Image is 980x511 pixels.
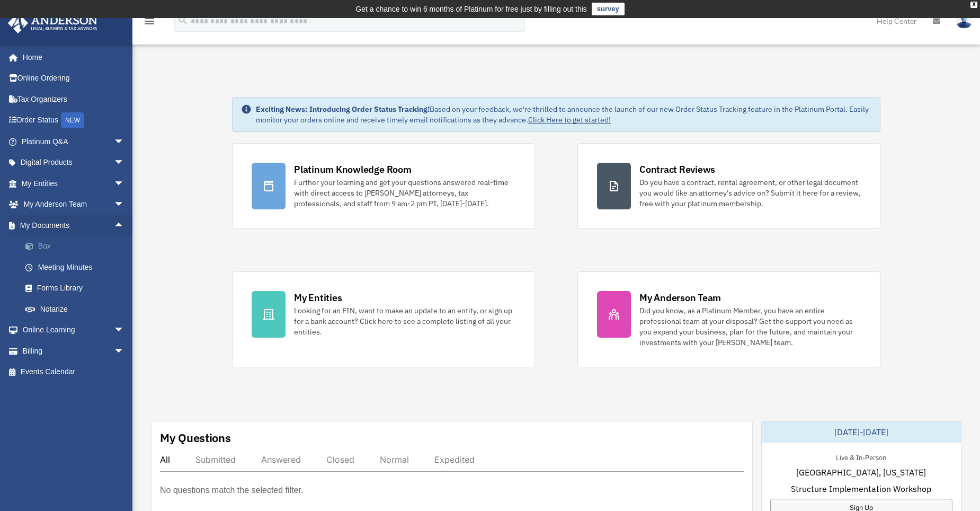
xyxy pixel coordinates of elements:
[7,68,140,89] a: Online Ordering
[7,173,140,194] a: My Entitiesarrow_drop_down
[114,173,135,195] span: arrow_drop_down
[294,305,515,337] div: Looking for an EIN, want to make an update to an entity, or sign up for a bank account? Click her...
[7,340,140,362] a: Billingarrow_drop_down
[528,115,611,125] a: Click Here to get started!
[434,454,475,465] div: Expedited
[380,454,409,465] div: Normal
[7,320,140,341] a: Online Learningarrow_drop_down
[114,152,135,174] span: arrow_drop_down
[114,194,135,216] span: arrow_drop_down
[294,177,515,209] div: Further your learning and get your questions answered real-time with direct access to [PERSON_NAM...
[956,13,972,29] img: User Pic
[232,271,535,367] a: My Entities Looking for an EIN, want to make an update to an entity, or sign up for a bank accoun...
[143,15,156,28] i: menu
[160,430,231,446] div: My Questions
[7,89,140,110] a: Tax Organizers
[762,421,961,443] div: [DATE]-[DATE]
[15,298,140,320] a: Notarize
[5,13,101,33] img: Anderson Advisors Platinum Portal
[294,163,412,176] div: Platinum Knowledge Room
[7,194,140,215] a: My Anderson Teamarrow_drop_down
[15,257,140,278] a: Meeting Minutes
[639,177,861,209] div: Do you have a contract, rental agreement, or other legal document you would like an attorney's ad...
[232,143,535,229] a: Platinum Knowledge Room Further your learning and get your questions answered real-time with dire...
[7,362,140,383] a: Events Calendar
[796,466,926,479] span: [GEOGRAPHIC_DATA], [US_STATE]
[592,3,625,15] a: survey
[15,236,140,257] a: Box
[970,2,977,8] div: close
[114,320,135,341] span: arrow_drop_down
[326,454,354,465] div: Closed
[577,143,880,229] a: Contract Reviews Do you have a contract, rental agreement, or other legal document you would like...
[7,152,140,173] a: Digital Productsarrow_drop_down
[639,163,715,176] div: Contract Reviews
[294,291,342,304] div: My Entities
[160,483,303,498] p: No questions match the selected filter.
[261,454,301,465] div: Answered
[114,131,135,153] span: arrow_drop_down
[791,482,931,495] span: Structure Implementation Workshop
[256,104,871,125] div: Based on your feedback, we're thrilled to announce the launch of our new Order Status Tracking fe...
[195,454,236,465] div: Submitted
[577,271,880,367] a: My Anderson Team Did you know, as a Platinum Member, you have an entire professional team at your...
[7,215,140,236] a: My Documentsarrow_drop_up
[177,14,189,26] i: search
[143,19,156,28] a: menu
[639,291,721,304] div: My Anderson Team
[827,451,895,462] div: Live & In-Person
[7,131,140,152] a: Platinum Q&Aarrow_drop_down
[639,305,861,348] div: Did you know, as a Platinum Member, you have an entire professional team at your disposal? Get th...
[7,47,135,68] a: Home
[114,340,135,362] span: arrow_drop_down
[15,278,140,299] a: Forms Library
[61,112,84,128] div: NEW
[355,3,587,15] div: Get a chance to win 6 months of Platinum for free just by filling out this
[160,454,170,465] div: All
[7,110,140,131] a: Order StatusNEW
[114,215,135,236] span: arrow_drop_up
[256,104,430,114] strong: Exciting News: Introducing Order Status Tracking!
